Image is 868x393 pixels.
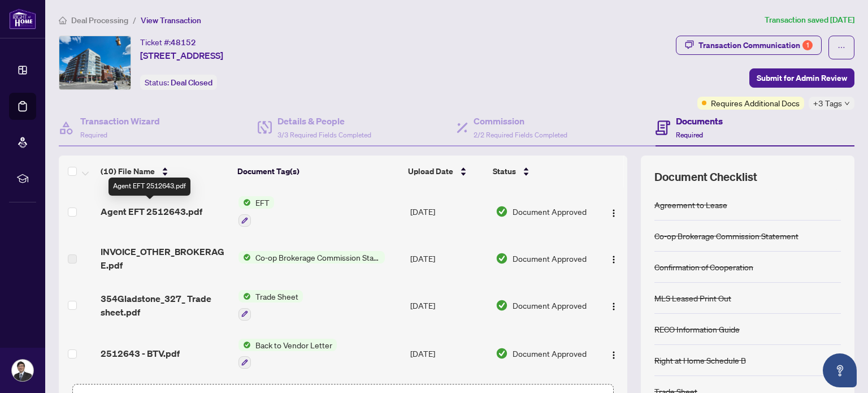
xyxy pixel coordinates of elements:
[711,97,800,109] span: Requires Additional Docs
[493,165,516,178] span: Status
[813,97,842,110] span: +3 Tags
[101,292,229,319] span: 354Gladstone_327_ Trade sheet.pdf
[513,252,587,265] span: Document Approved
[238,290,303,321] button: Status IconTrade Sheet
[609,302,618,311] img: Logo
[676,114,723,128] h4: Documents
[171,77,212,88] span: Deal Closed
[59,16,67,24] span: home
[844,101,850,106] span: down
[406,281,491,330] td: [DATE]
[238,339,251,351] img: Status Icon
[233,156,404,187] th: Document Tag(s)
[654,261,753,273] div: Confirmation of Cooperation
[12,360,33,381] img: Profile Icon
[488,156,594,187] th: Status
[238,251,251,264] img: Status Icon
[837,44,845,51] span: ellipsis
[474,114,567,128] h4: Commission
[59,36,131,89] img: IMG-X12322390_1.jpg
[71,15,128,25] span: Deal Processing
[80,114,160,128] h4: Transaction Wizard
[496,252,508,265] img: Document Status
[133,14,136,27] li: /
[96,156,233,187] th: (10) File Name
[141,15,201,25] span: View Transaction
[654,230,798,242] div: Co-op Brokerage Commission Statement
[513,205,587,218] span: Document Approved
[238,290,251,303] img: Status Icon
[101,347,180,360] span: 2512643 - BTV.pdf
[496,347,508,360] img: Document Status
[605,202,623,221] button: Logo
[676,131,703,139] span: Required
[609,255,618,264] img: Logo
[802,40,813,50] div: 1
[823,353,857,387] button: Open asap
[140,49,223,62] span: [STREET_ADDRESS]
[403,156,488,187] th: Upload Date
[609,351,618,360] img: Logo
[605,344,623,362] button: Logo
[408,165,453,178] span: Upload Date
[277,131,371,139] span: 3/3 Required Fields Completed
[251,290,303,303] span: Trade Sheet
[765,14,854,27] article: Transaction saved [DATE]
[654,198,727,211] div: Agreement to Lease
[496,205,508,218] img: Document Status
[474,131,567,139] span: 2/2 Required Fields Completed
[101,165,155,178] span: (10) File Name
[277,114,371,128] h4: Details & People
[496,299,508,312] img: Document Status
[654,354,746,366] div: Right at Home Schedule B
[251,251,385,264] span: Co-op Brokerage Commission Statement
[101,205,202,218] span: Agent EFT 2512643.pdf
[605,249,623,267] button: Logo
[654,292,731,304] div: MLS Leased Print Out
[406,236,491,281] td: [DATE]
[238,196,274,227] button: Status IconEFT
[238,339,337,369] button: Status IconBack to Vendor Letter
[238,251,385,264] button: Status IconCo-op Brokerage Commission Statement
[406,187,491,236] td: [DATE]
[605,296,623,314] button: Logo
[609,209,618,218] img: Logo
[80,131,107,139] span: Required
[406,330,491,378] td: [DATE]
[171,37,196,47] span: 48152
[140,75,217,90] div: Status:
[251,339,337,351] span: Back to Vendor Letter
[108,178,190,196] div: Agent EFT 2512643.pdf
[9,8,36,29] img: logo
[757,69,847,87] span: Submit for Admin Review
[513,299,587,312] span: Document Approved
[101,245,229,272] span: INVOICE_OTHER_BROKERAGE.pdf
[251,196,274,209] span: EFT
[654,169,757,185] span: Document Checklist
[654,323,740,335] div: RECO Information Guide
[749,68,854,88] button: Submit for Admin Review
[238,196,251,209] img: Status Icon
[513,347,587,360] span: Document Approved
[140,36,196,49] div: Ticket #:
[698,36,813,54] div: Transaction Communication
[676,36,822,55] button: Transaction Communication1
